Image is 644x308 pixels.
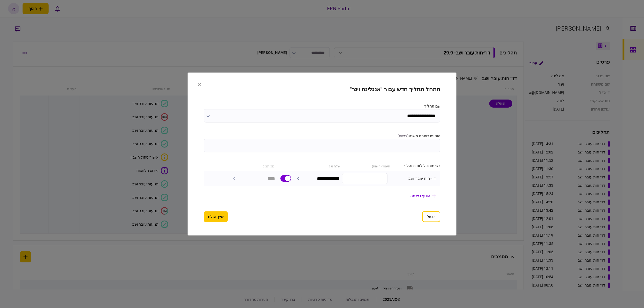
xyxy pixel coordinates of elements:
button: הוסף רשימה [406,191,440,201]
div: מכותבים [227,163,274,169]
input: הוסיפו כותרת משנה [204,139,440,152]
div: תיאור (רשות) [343,163,390,169]
label: שם תהליך [204,104,440,109]
input: שם תהליך [204,109,440,123]
button: שייך ושלח [204,211,228,222]
div: דו״חות עובר ושב [390,176,436,181]
label: הוסיפו כותרת משנה [204,133,440,139]
button: ביטול [422,211,440,222]
div: שלח אל [293,163,340,169]
span: ( רשות ) [397,134,409,138]
h2: התחל תהליך חדש עבור "אנגלינה וינר" [204,86,440,93]
div: רשימות כלולות בתהליך [393,163,440,169]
